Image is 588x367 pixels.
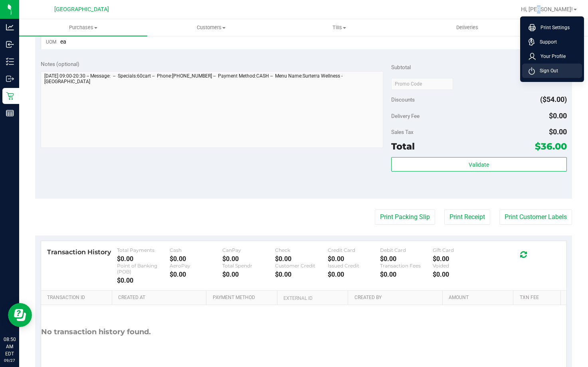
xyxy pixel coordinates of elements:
a: Created By [354,295,440,301]
span: Subtotal [391,64,411,70]
div: Point of Banking (POB) [117,263,170,275]
div: $0.00 [222,271,275,278]
div: Issued Credit [328,263,380,269]
span: Support [535,38,557,46]
a: Txn Fee [520,295,558,301]
div: $0.00 [117,255,170,263]
a: Transaction ID [47,295,109,301]
a: Customers [147,19,275,36]
span: Package [46,31,65,37]
div: $0.00 [380,271,433,278]
div: Transaction Fees [380,263,433,269]
inline-svg: Outbound [6,75,14,83]
a: Payment Method [213,295,274,301]
span: [GEOGRAPHIC_DATA] [54,6,109,13]
span: Validate [469,162,489,168]
span: $0.00 [549,112,567,120]
button: Print Customer Labels [499,209,572,225]
div: $0.00 [117,277,170,284]
div: CanPay [222,247,275,253]
inline-svg: Inventory [6,58,14,66]
button: Print Packing Slip [375,209,435,225]
div: Total Payments [117,247,170,253]
span: UOM [46,39,56,45]
div: Check [275,247,328,253]
inline-svg: Inbound [6,40,14,48]
div: Voided [433,263,485,269]
button: Validate [391,157,566,172]
a: Created At [118,295,203,301]
li: Sign Out [522,64,582,78]
span: $0.00 [549,128,567,136]
span: ($54.00) [540,95,567,104]
button: Print Receipt [444,209,490,225]
div: $0.00 [328,271,380,278]
div: AeroPay [170,263,222,269]
span: Your Profile [536,52,566,60]
a: Tills [275,19,403,36]
div: No transaction history found. [41,305,151,359]
div: $0.00 [433,271,485,278]
span: Customers [148,24,275,31]
div: $0.00 [275,271,328,278]
a: Amount [449,295,510,301]
a: Purchases [19,19,147,36]
inline-svg: Retail [6,92,14,100]
div: $0.00 [275,255,328,263]
div: Customer Credit [275,263,328,269]
inline-svg: Analytics [6,23,14,31]
span: Print Settings [536,24,570,32]
span: 8479968913271355 [69,30,120,37]
span: Notes (optional) [41,61,79,67]
a: Deliveries [403,19,531,36]
span: Sign Out [535,67,558,75]
inline-svg: Reports [6,109,14,117]
span: Purchases [19,24,147,31]
p: 09/27 [4,357,16,363]
span: $36.00 [535,141,567,152]
div: Cash [170,247,222,253]
th: External ID [277,291,348,305]
div: $0.00 [170,255,222,263]
div: Gift Card [433,247,485,253]
span: Deliveries [445,24,489,31]
div: $0.00 [170,271,222,278]
span: Allocated Qty [124,31,152,37]
span: ea [60,38,66,45]
p: 08:50 AM EDT [4,336,16,357]
div: $0.00 [328,255,380,263]
span: Discounts [391,92,415,107]
span: Delivery Fee [391,113,420,119]
div: Total Spendr [222,263,275,269]
span: Sales Tax [391,129,414,135]
a: Support [529,38,579,46]
div: Credit Card [328,247,380,253]
span: 1 [156,30,160,37]
iframe: Resource center [8,303,32,327]
span: Hi, [PERSON_NAME]! [521,6,573,12]
div: $0.00 [380,255,433,263]
input: Promo Code [391,78,453,90]
span: Total [391,141,415,152]
div: Debit Card [380,247,433,253]
div: $0.00 [222,255,275,263]
div: $0.00 [433,255,485,263]
span: Tills [275,24,403,31]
